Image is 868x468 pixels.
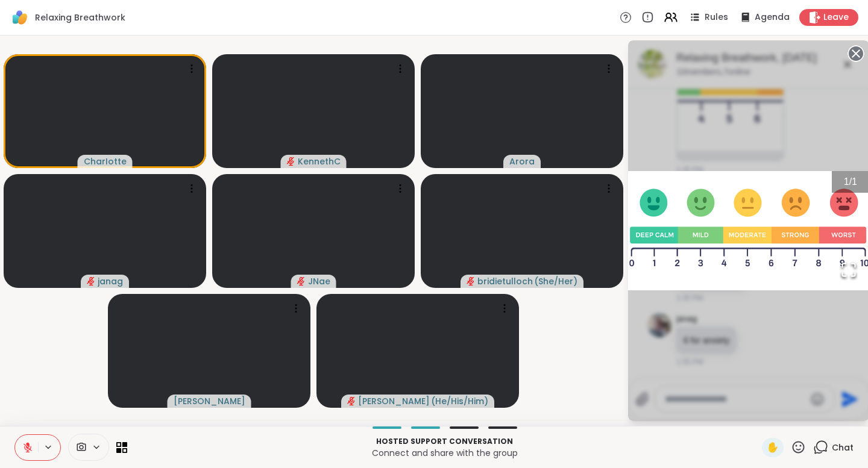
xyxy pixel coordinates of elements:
span: ( She/Her ) [534,275,577,287]
span: [PERSON_NAME] [174,395,245,407]
span: KennethC [298,155,341,167]
span: ✋ [767,440,779,455]
span: audio-muted [347,397,356,405]
span: janag [98,275,123,287]
span: Rules [705,11,728,23]
img: ShareWell Logomark [10,7,30,28]
span: CharIotte [84,155,127,167]
span: audio-muted [467,277,475,285]
span: Relaxing Breathwork [35,11,125,23]
span: Leave [823,11,849,23]
span: audio-muted [87,277,95,285]
span: ( He/His/Him ) [431,395,488,407]
p: Hosted support conversation [134,436,755,447]
span: [PERSON_NAME] [358,395,430,407]
span: JNae [308,275,330,287]
span: Agenda [755,11,790,23]
span: bridietulloch [477,275,533,287]
span: Arora [509,155,535,167]
p: Connect and share with the group [134,447,755,459]
span: audio-muted [287,157,295,166]
span: audio-muted [297,277,306,285]
span: Chat [832,441,854,454]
